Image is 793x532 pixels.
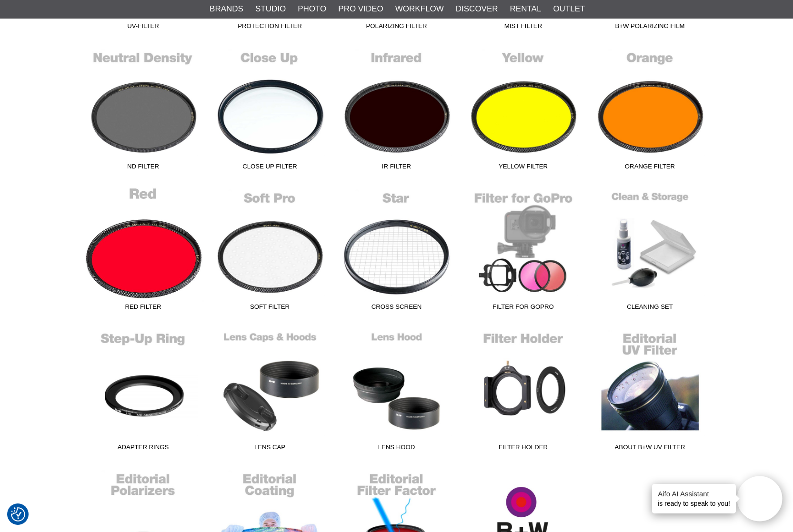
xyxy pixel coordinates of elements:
span: Lens Hood [333,443,460,455]
button: Consent Preferences [11,506,25,523]
a: Soft filter [207,187,333,315]
span: Mist Filter [460,21,587,34]
a: Discover [456,3,498,15]
a: Rental [510,3,542,15]
span: Red Filter [80,302,207,315]
a: Studio [255,3,286,15]
a: Filter for GoPro [460,187,587,315]
h4: Aifo AI Assistant [658,489,730,499]
span: Yellow Filter [460,162,587,175]
a: Outlet [553,3,585,15]
a: Yellow Filter [460,46,587,175]
a: Workflow [395,3,444,15]
span: UV-Filter [80,21,207,34]
a: Orange Filter [587,46,713,175]
span: Cleaning Set [587,302,713,315]
span: ND Filter [80,162,207,175]
a: ND Filter [80,46,207,175]
span: Lens cap [207,443,333,455]
a: IR Filter [333,46,460,175]
a: About B+W UV Filter [587,327,713,455]
span: Cross Screen [333,302,460,315]
a: Red Filter [80,187,207,315]
div: is ready to speak to you! [652,484,736,513]
span: Protection Filter [207,21,333,34]
a: Cleaning Set [587,187,713,315]
span: About B+W UV Filter [587,443,713,455]
img: Revisit consent button [11,507,25,522]
a: Lens cap [207,327,333,455]
span: IR Filter [333,162,460,175]
span: Polarizing Filter [333,21,460,34]
a: Close Up Filter [207,46,333,175]
a: Lens Hood [333,327,460,455]
a: Filter Holder [460,327,587,455]
a: Adapter Rings [80,327,207,455]
span: Orange Filter [587,162,713,175]
a: Cross Screen [333,187,460,315]
span: B+W Polarizing Film [587,21,713,34]
span: Close Up Filter [207,162,333,175]
a: Pro Video [338,3,383,15]
span: Filter for GoPro [460,302,587,315]
a: Photo [298,3,326,15]
a: Brands [210,3,243,15]
span: Adapter Rings [80,443,207,455]
span: Filter Holder [460,443,587,455]
span: Soft filter [207,302,333,315]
